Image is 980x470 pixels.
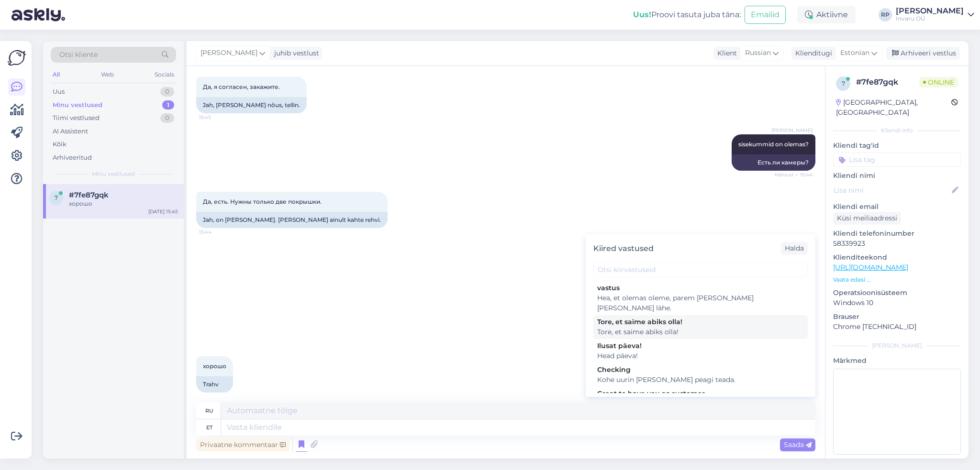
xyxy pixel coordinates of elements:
div: Tore, et saime abiks olla! [597,317,804,327]
div: Arhiveeri vestlus [886,47,960,60]
div: Socials [153,68,176,81]
span: Online [919,77,958,87]
div: Privaatne kommentaar [196,438,290,451]
span: Saada [784,440,812,449]
div: Klienditugi [791,48,832,58]
div: Ilusat päeva! [597,341,804,351]
div: Küsi meiliaadressi [833,212,901,225]
span: 15:44 [199,229,235,236]
div: хорошо [69,199,178,208]
div: et [206,419,212,436]
p: Windows 10 [833,298,961,308]
div: Kiired vastused [593,243,654,254]
p: Operatsioonisüsteem [833,288,961,298]
p: Vaata edasi ... [833,275,961,284]
p: 58339923 [833,239,961,249]
div: 1 [162,100,174,110]
span: хорошо [203,362,226,370]
div: Kliendi info [833,126,961,135]
div: juhib vestlust [270,48,319,58]
div: All [51,68,62,81]
span: Nähtud ✓ 15:44 [775,171,813,178]
button: Emailid [745,6,786,24]
div: Halda [781,242,808,255]
div: Web [99,68,116,81]
div: AI Assistent [53,127,88,136]
div: Tore, et saime abiks olla! [597,327,804,337]
p: Brauser [833,312,961,322]
div: [DATE] 15:45 [148,208,178,215]
div: Arhiveeritud [53,153,92,163]
span: Estonian [840,48,869,58]
div: Proovi tasuta juba täna: [633,9,741,21]
div: # 7fe87gqk [856,77,919,88]
p: Kliendi tag'id [833,141,961,151]
p: Kliendi telefoninumber [833,229,961,239]
span: 15:45 [199,393,235,400]
div: Uus [53,87,65,97]
div: Head päeva! [597,351,804,361]
div: [GEOGRAPHIC_DATA], [GEOGRAPHIC_DATA] [836,98,951,118]
div: RP [879,8,892,22]
div: Aktiivne [797,6,856,23]
span: [PERSON_NAME] [200,48,257,58]
input: Lisa nimi [834,185,950,196]
span: Otsi kliente [59,50,98,60]
p: Klienditeekond [833,252,961,262]
span: Да, есть. Нужны только две покрышки. [203,198,322,205]
div: 0 [160,113,174,123]
span: 7 [55,194,58,201]
b: Uus! [633,10,651,19]
a: [PERSON_NAME]Invaru OÜ [896,7,974,22]
div: Minu vestlused [53,100,102,110]
div: Есть ли камеры? [732,154,815,171]
p: Märkmed [833,356,961,366]
span: [PERSON_NAME] [771,127,813,134]
span: 7 [842,80,845,87]
span: Russian [745,48,771,58]
div: Klient [713,48,737,58]
input: Lisa tag [833,153,961,167]
span: #7fe87gqk [69,191,109,199]
a: [URL][DOMAIN_NAME] [833,263,908,272]
div: Great to have you as customer [597,389,804,399]
img: Askly Logo [8,49,26,67]
div: 0 [160,87,174,97]
input: Otsi kiirvastuseid [593,262,808,277]
div: ru [205,403,213,419]
span: 15:43 [199,114,235,121]
div: Jah, on [PERSON_NAME]. [PERSON_NAME] ainult kahte rehvi. [196,212,388,228]
p: Chrome [TECHNICAL_ID] [833,322,961,332]
span: Minu vestlused [92,170,135,178]
div: [PERSON_NAME] [833,341,961,350]
p: Kliendi nimi [833,171,961,181]
p: Kliendi email [833,202,961,212]
div: [PERSON_NAME] [896,7,964,15]
div: Jah, [PERSON_NAME] nõus, tellin. [196,97,307,113]
div: vastus [597,283,804,293]
span: sisekummid on olemas? [738,141,809,148]
div: Kohe uurin [PERSON_NAME] peagi teada. [597,375,804,385]
div: Hea, et olemas oleme, parem [PERSON_NAME] [PERSON_NAME] lähe. [597,293,804,313]
div: Kõik [53,140,67,149]
div: Invaru OÜ [896,15,964,22]
span: Да, я согласен, закажите. [203,83,280,90]
div: Trahv [196,376,233,393]
div: Checking [597,365,804,375]
div: Tiimi vestlused [53,113,100,123]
